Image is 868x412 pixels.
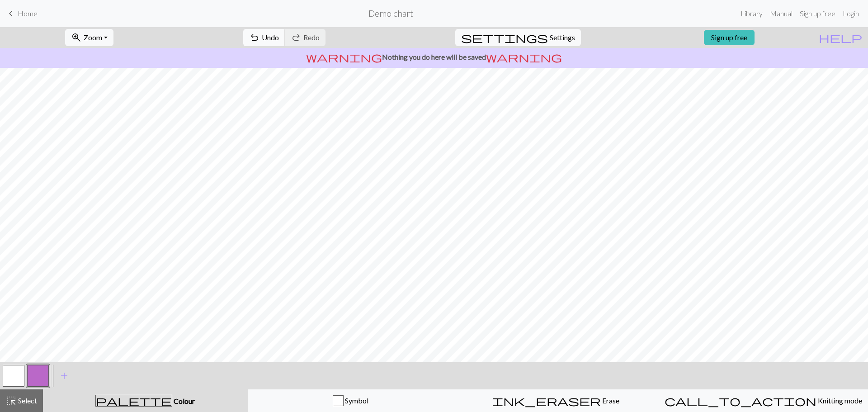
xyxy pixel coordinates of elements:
[248,389,453,412] button: Symbol
[43,389,248,412] button: Colour
[96,394,172,407] span: palette
[461,32,548,43] i: Settings
[492,394,601,407] span: ink_eraser
[453,389,659,412] button: Erase
[486,51,562,63] span: warning
[17,396,37,405] span: Select
[766,5,796,23] a: Manual
[306,51,382,63] span: warning
[71,31,82,44] span: zoom_in
[665,394,816,407] span: call_to_action
[455,29,581,46] button: SettingsSettings
[839,5,863,23] a: Login
[344,396,368,405] span: Symbol
[18,9,38,18] span: Home
[816,396,862,405] span: Knitting mode
[4,52,864,62] p: Nothing you do here will be saved
[243,29,285,46] button: Undo
[550,32,575,43] span: Settings
[249,31,260,44] span: undo
[704,30,755,45] a: Sign up free
[737,5,766,23] a: Library
[5,7,16,20] span: keyboard_arrow_left
[5,6,38,21] a: Home
[172,397,195,405] span: Colour
[59,369,70,382] span: add
[659,389,868,412] button: Knitting mode
[601,396,619,405] span: Erase
[819,31,862,44] span: help
[262,33,279,42] span: Undo
[6,394,17,407] span: highlight_alt
[65,29,113,46] button: Zoom
[796,5,839,23] a: Sign up free
[368,8,413,19] h2: Demo chart
[461,31,548,44] span: settings
[84,33,102,42] span: Zoom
